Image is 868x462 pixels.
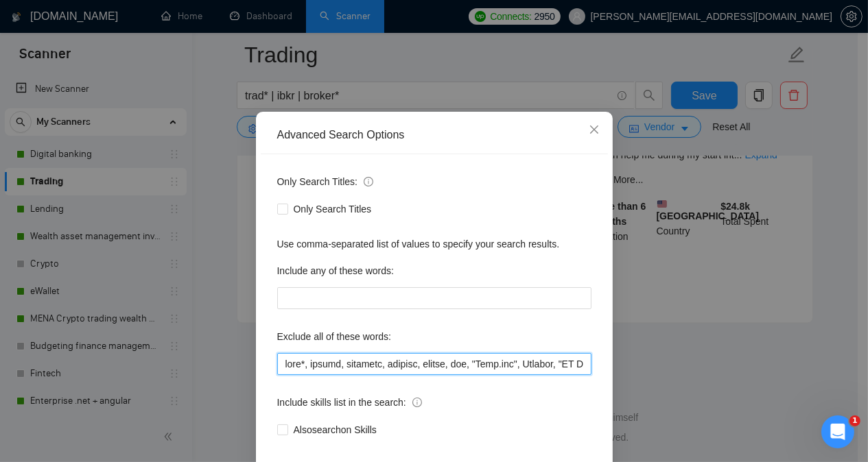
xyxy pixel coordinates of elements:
span: close [589,124,600,135]
span: Only Search Titles: [277,174,373,189]
span: Also search on Skills [288,422,382,437]
span: Only Search Titles [288,202,377,217]
label: Include any of these words: [277,260,394,282]
label: Exclude all of these words: [277,326,392,348]
div: Use comma-separated list of values to specify your search results. [277,236,591,252]
span: 1 [849,415,860,426]
iframe: Intercom live chat [821,415,854,448]
span: Include skills list in the search: [277,395,422,410]
button: Close [576,112,613,149]
span: info-circle [364,177,373,186]
span: info-circle [412,398,422,407]
div: Advanced Search Options [277,127,591,143]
